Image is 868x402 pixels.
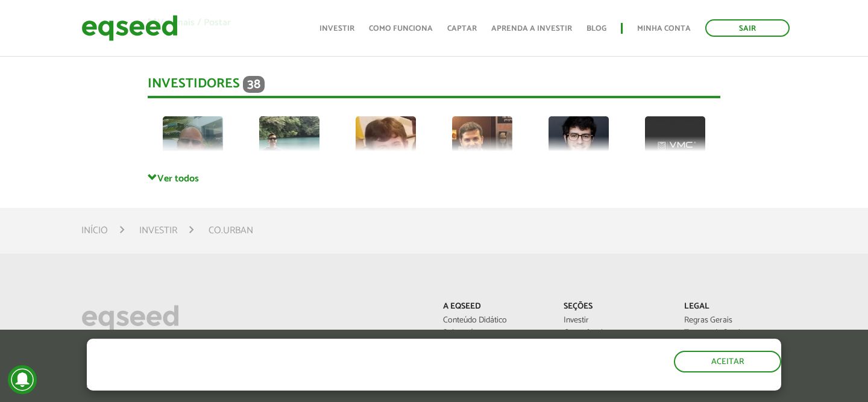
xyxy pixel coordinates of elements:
[243,76,265,93] span: 38
[148,172,720,184] a: Ver todos
[81,226,108,236] a: Início
[564,302,666,312] p: Seções
[705,19,790,37] a: Sair
[674,351,781,372] button: Aceitar
[209,222,253,239] li: Co.Urban
[549,116,609,177] img: picture-61607-1560438405.jpg
[637,25,691,33] a: Minha conta
[139,226,177,236] a: Investir
[87,339,503,376] h5: O site da EqSeed utiliza cookies para melhorar sua navegação.
[564,329,666,338] a: Como funciona
[81,302,179,334] img: EqSeed Logo
[447,25,477,33] a: Captar
[356,116,416,177] img: picture-64201-1566554857.jpg
[163,116,223,177] img: picture-39313-1481646781.jpg
[684,316,787,325] a: Regras Gerais
[246,380,385,391] a: política de privacidade e de cookies
[452,116,512,177] img: picture-73573-1611603096.jpg
[684,302,787,312] p: Legal
[564,316,666,325] a: Investir
[443,329,546,338] a: Sobre nós
[587,25,606,33] a: Blog
[491,25,572,33] a: Aprenda a investir
[319,25,354,33] a: Investir
[645,116,705,177] img: picture-100036-1732821753.png
[87,379,503,391] p: Ao clicar em "aceitar", você aceita nossa .
[684,329,787,338] a: Termos de Serviço
[259,116,319,177] img: picture-48702-1526493360.jpg
[148,76,720,98] div: Investidores
[443,302,546,312] p: A EqSeed
[369,25,433,33] a: Como funciona
[443,316,546,325] a: Conteúdo Didático
[81,12,178,44] img: EqSeed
